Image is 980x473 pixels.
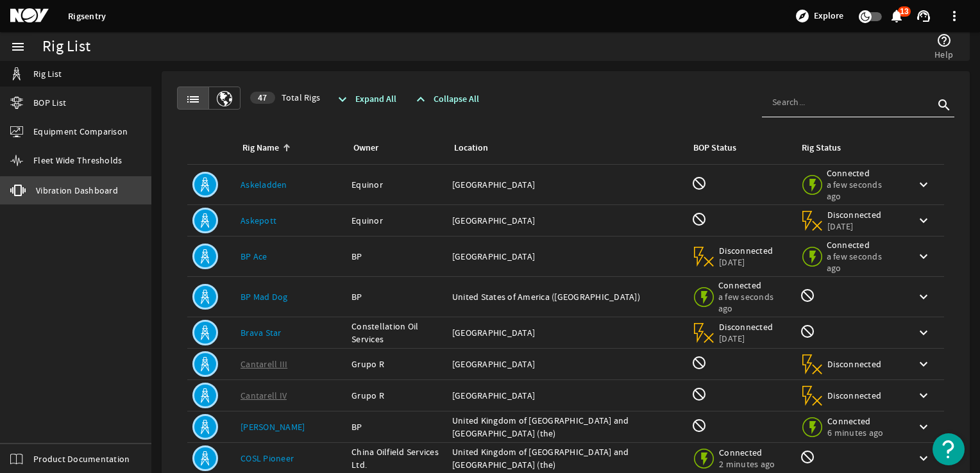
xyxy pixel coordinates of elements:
div: [GEOGRAPHIC_DATA] [452,326,681,339]
span: BOP List [33,96,66,109]
mat-icon: Rig Monitoring not available for this rig [800,324,815,339]
mat-icon: expand_less [413,92,428,107]
button: Explore [790,6,849,26]
mat-icon: keyboard_arrow_down [916,451,931,466]
mat-icon: BOP Monitoring not available for this rig [691,418,707,433]
mat-icon: BOP Monitoring not available for this rig [691,386,707,402]
mat-icon: Rig Monitoring not available for this rig [800,449,815,465]
div: Grupo R [351,389,442,402]
div: Owner [353,141,378,155]
div: [GEOGRAPHIC_DATA] [452,214,681,227]
span: Disconnected [719,245,773,256]
span: Disconnected [827,209,882,220]
div: [GEOGRAPHIC_DATA] [452,178,681,191]
span: Fleet Wide Thresholds [33,154,122,167]
mat-icon: notifications [889,8,904,24]
a: [PERSON_NAME] [241,421,305,433]
mat-icon: BOP Monitoring not available for this rig [691,212,707,227]
div: Location [452,141,676,155]
div: China Oilfield Services Ltd. [351,445,442,471]
div: BOP Status [693,141,736,155]
a: BP Mad Dog [241,291,288,303]
span: Connected [718,279,787,291]
span: Expand All [355,93,396,106]
mat-icon: keyboard_arrow_down [916,419,931,435]
div: Equinor [351,178,442,191]
div: Owner [351,141,437,155]
div: Rig Name [241,141,336,155]
mat-icon: list [185,92,201,107]
span: Collapse All [434,93,479,106]
div: Location [454,141,488,155]
span: Vibration Dashboard [36,184,118,197]
span: a few seconds ago [718,291,787,314]
i: search [936,97,952,113]
mat-icon: keyboard_arrow_down [916,213,931,228]
span: Equipment Comparison [33,125,128,138]
span: Disconnected [827,358,882,370]
a: Askepott [241,215,276,226]
span: Connected [827,415,883,427]
div: United Kingdom of [GEOGRAPHIC_DATA] and [GEOGRAPHIC_DATA] (the) [452,445,681,471]
div: Rig List [42,40,90,53]
span: a few seconds ago [827,251,895,274]
mat-icon: keyboard_arrow_down [916,325,931,340]
span: Product Documentation [33,452,130,465]
a: Cantarell IV [241,390,287,401]
mat-icon: BOP Monitoring not available for this rig [691,355,707,370]
mat-icon: keyboard_arrow_down [916,356,931,372]
div: 47 [250,92,275,104]
mat-icon: keyboard_arrow_down [916,289,931,304]
span: 2 minutes ago [719,458,775,470]
mat-icon: support_agent [916,8,931,24]
div: Grupo R [351,358,442,370]
a: Rigsentry [68,10,106,22]
mat-icon: vibration [10,183,26,198]
span: Connected [827,239,895,251]
mat-icon: Rig Monitoring not available for this rig [800,288,815,303]
span: Rig List [33,67,62,80]
mat-icon: keyboard_arrow_down [916,249,931,264]
a: BP Ace [241,251,267,262]
button: Collapse All [408,88,484,111]
span: a few seconds ago [827,179,895,202]
div: Rig Name [242,141,279,155]
div: [GEOGRAPHIC_DATA] [452,358,681,370]
span: 6 minutes ago [827,427,883,438]
a: Cantarell III [241,358,287,370]
div: BP [351,250,442,263]
span: Total Rigs [250,91,320,104]
span: Help [934,48,953,61]
mat-icon: explore [795,8,810,24]
a: COSL Pioneer [241,452,294,464]
div: [GEOGRAPHIC_DATA] [452,389,681,402]
mat-icon: keyboard_arrow_down [916,388,931,403]
span: Disconnected [827,390,882,401]
div: Constellation Oil Services [351,320,442,345]
mat-icon: help_outline [936,33,952,48]
div: Equinor [351,214,442,227]
div: BP [351,290,442,303]
button: more_vert [939,1,970,31]
a: Askeladden [241,179,287,190]
span: Connected [827,167,895,179]
a: Brava Star [241,327,282,338]
div: United Kingdom of [GEOGRAPHIC_DATA] and [GEOGRAPHIC_DATA] (the) [452,414,681,440]
div: BP [351,420,442,433]
span: [DATE] [719,256,773,268]
div: [GEOGRAPHIC_DATA] [452,250,681,263]
button: 13 [890,10,903,23]
span: Explore [814,10,843,22]
span: [DATE] [827,220,882,232]
input: Search... [772,95,934,108]
button: Open Resource Center [933,433,965,465]
div: Rig Status [802,141,841,155]
mat-icon: menu [10,39,26,54]
span: Connected [719,447,775,458]
span: [DATE] [719,333,773,344]
mat-icon: BOP Monitoring not available for this rig [691,176,707,191]
button: Expand All [330,88,401,111]
div: United States of America ([GEOGRAPHIC_DATA]) [452,290,681,303]
span: Disconnected [719,321,773,333]
mat-icon: expand_more [335,92,350,107]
